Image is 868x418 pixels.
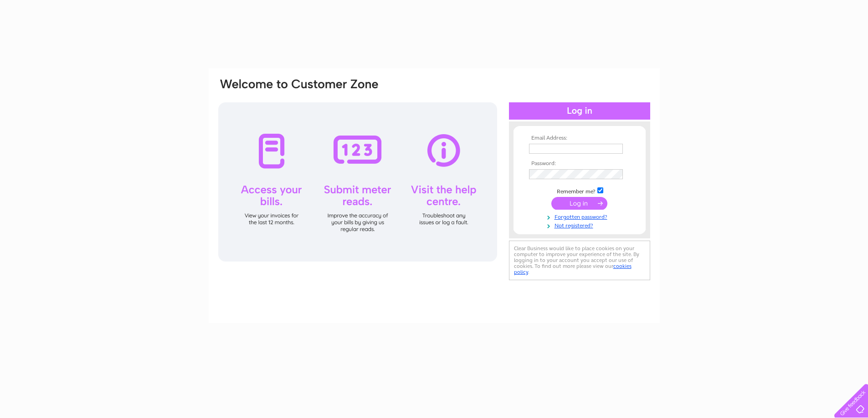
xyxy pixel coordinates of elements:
[529,212,632,221] a: Forgotten password?
[527,161,632,167] th: Password:
[527,186,632,195] td: Remember me?
[551,197,607,210] input: Submit
[527,135,632,141] th: Email Address:
[509,241,650,280] div: Clear Business would like to place cookies on your computer to improve your experience of the sit...
[514,263,632,275] a: cookies policy
[529,221,632,229] a: Not registered?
